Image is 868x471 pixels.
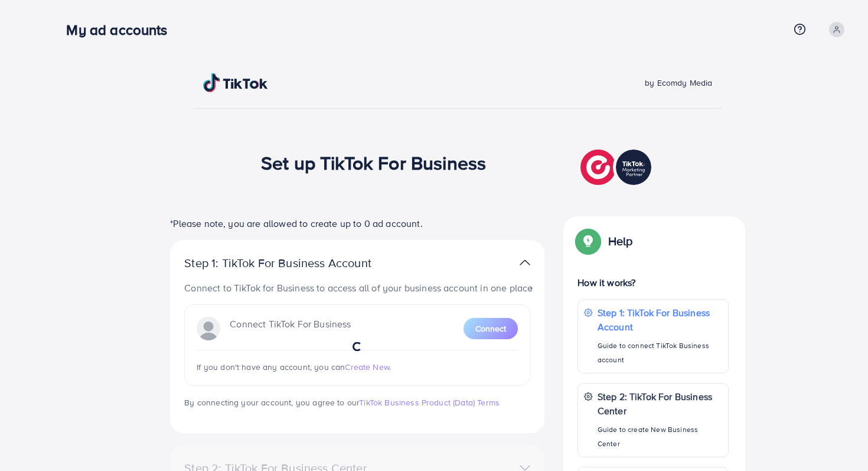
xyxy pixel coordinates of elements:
p: *Please note, you are allowed to create up to 0 ad account. [170,216,544,230]
span: by Ecomdy Media [645,77,712,89]
p: Help [608,234,633,248]
p: Step 1: TikTok For Business Account [184,256,409,270]
img: TikTok [203,73,268,92]
p: How it works? [577,275,729,290]
p: Guide to create New Business Center [598,423,722,451]
h3: My ad accounts [66,21,177,38]
img: Popup guide [577,230,599,252]
h1: Set up TikTok For Business [261,151,486,174]
img: TikTok partner [520,254,530,271]
p: Step 2: TikTok For Business Center [598,389,722,418]
p: Step 1: TikTok For Business Account [598,306,722,334]
p: Guide to connect TikTok Business account [598,339,722,367]
img: TikTok partner [580,147,654,188]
